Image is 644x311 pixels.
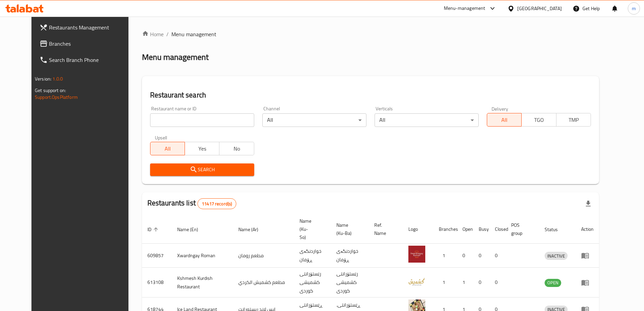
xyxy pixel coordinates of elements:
[171,30,216,38] span: Menu management
[517,5,562,12] div: [GEOGRAPHIC_DATA]
[433,215,457,244] th: Branches
[490,215,506,244] th: Closed
[545,225,567,234] span: Status
[408,273,425,290] img: Kshmesh Kurdish Restaurant
[403,215,433,244] th: Logo
[473,268,490,297] td: 0
[35,74,51,83] span: Version:
[150,142,185,155] button: All
[457,268,473,297] td: 1
[233,268,294,297] td: مطعم كشميش الكردي
[222,144,251,154] span: No
[142,244,172,268] td: 609857
[300,217,323,241] span: Name (Ku-So)
[492,106,508,111] label: Delivery
[185,142,219,155] button: Yes
[35,93,78,102] a: Support.OpsPlatform
[336,221,361,237] span: Name (Ku-Ba)
[545,279,561,287] span: OPEN
[172,268,233,297] td: Kshmesh Kurdish Restaurant
[294,268,331,297] td: رێستۆرانتی کشمیشى كوردى
[545,252,568,260] span: INACTIVE
[487,113,522,127] button: All
[473,215,490,244] th: Busy
[142,268,172,297] td: 613108
[490,115,519,125] span: All
[556,113,591,127] button: TMP
[166,30,169,38] li: /
[473,244,490,268] td: 0
[433,268,457,297] td: 1
[294,244,331,268] td: خواردنگەی ڕۆمان
[632,5,636,12] span: m
[142,30,164,38] a: Home
[198,201,236,207] span: 11417 record(s)
[444,4,485,13] div: Menu-management
[581,251,594,260] div: Menu
[49,40,134,48] span: Branches
[408,246,425,263] img: Xwardngay Roman
[35,86,66,95] span: Get support on:
[580,196,596,212] div: Export file
[34,36,139,52] a: Branches
[433,244,457,268] td: 1
[188,144,217,154] span: Yes
[34,52,139,68] a: Search Branch Phone
[153,144,182,154] span: All
[331,268,369,297] td: رێستۆرانتی کشمیشى كوردى
[156,165,249,174] span: Search
[581,279,594,287] div: Menu
[142,30,599,38] nav: breadcrumb
[490,268,506,297] td: 0
[576,215,599,244] th: Action
[374,221,395,237] span: Ref. Name
[150,113,254,127] input: Search for restaurant name or ID..
[34,19,139,36] a: Restaurants Management
[559,115,588,125] span: TMP
[545,252,568,260] div: INACTIVE
[147,225,160,234] span: ID
[147,198,237,209] h2: Restaurants list
[511,221,531,237] span: POS group
[490,244,506,268] td: 0
[155,135,167,140] label: Upsell
[457,215,473,244] th: Open
[177,225,207,234] span: Name (En)
[521,113,556,127] button: TGO
[375,113,479,127] div: All
[150,163,254,176] button: Search
[49,23,134,31] span: Restaurants Management
[262,113,366,127] div: All
[197,198,236,209] div: Total records count
[238,225,267,234] span: Name (Ar)
[172,244,233,268] td: Xwardngay Roman
[49,56,134,64] span: Search Branch Phone
[524,115,553,125] span: TGO
[52,74,63,83] span: 1.0.0
[219,142,254,155] button: No
[457,244,473,268] td: 0
[331,244,369,268] td: خواردنگەی ڕۆمان
[150,90,591,100] h2: Restaurant search
[233,244,294,268] td: مطعم رومان
[142,52,209,63] h2: Menu management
